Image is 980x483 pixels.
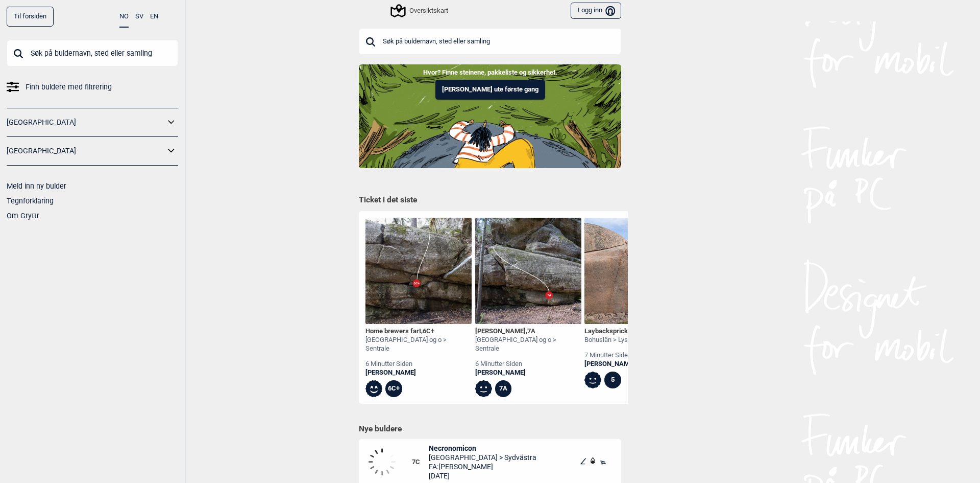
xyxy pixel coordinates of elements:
a: Meld inn ny bulder [7,182,66,190]
span: 6C+ [423,327,434,335]
div: Bohuslän > Lysekil [584,336,640,344]
div: Laybacksprickan , [584,327,640,336]
a: [PERSON_NAME] [584,360,640,369]
img: Laybacksprickan 210907 [584,218,691,324]
p: Hvor? Finne steinene, pakkeliste og sikkerhet. [8,67,972,78]
div: [GEOGRAPHIC_DATA] og o > Sentrale [365,336,472,353]
span: [DATE] [429,471,536,480]
div: 6 minutter siden [365,360,472,369]
a: Finn buldere med filtrering [7,80,178,95]
div: 5 [604,372,621,388]
a: Om Gryttr [7,212,39,220]
div: 7A [495,380,512,397]
div: 6 minutter siden [475,360,581,369]
img: Indoor to outdoor [359,64,621,168]
a: Tegnforklaring [7,197,54,205]
input: Søk på buldernavn, sted eller samling [7,40,178,66]
button: Logg inn [571,3,621,19]
button: SV [135,7,143,27]
span: Necronomicon [429,444,536,453]
a: [GEOGRAPHIC_DATA] [7,115,165,130]
button: NO [119,7,129,28]
div: [PERSON_NAME] , [475,327,581,336]
img: Halv Nelson 210515 [475,218,581,324]
span: 7C [412,458,429,467]
span: Finn buldere med filtrering [26,80,112,95]
a: [PERSON_NAME] [365,369,472,377]
div: Home brewers fart , [365,327,472,336]
a: [PERSON_NAME] [475,369,581,377]
span: FA: [PERSON_NAME] [429,462,536,471]
h1: Ticket i det siste [359,195,621,206]
input: Søk på buldernavn, sted eller samling [359,28,621,55]
img: Home brewers fart 210426 [365,218,472,324]
a: [GEOGRAPHIC_DATA] [7,144,165,158]
div: [GEOGRAPHIC_DATA] og o > Sentrale [475,336,581,353]
h1: Nye buldere [359,424,621,434]
a: Til forsiden [7,7,54,27]
div: 7 minutter siden [584,351,640,360]
div: 6C+ [385,380,402,397]
span: 7A [527,327,535,335]
button: [PERSON_NAME] ute første gang [435,80,545,100]
div: Oversiktskart [392,5,448,17]
span: [GEOGRAPHIC_DATA] > Sydvästra [429,453,536,462]
button: EN [150,7,158,27]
